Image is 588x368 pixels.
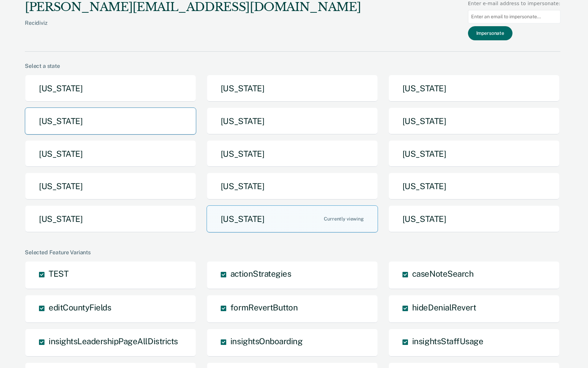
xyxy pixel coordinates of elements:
[207,108,378,135] button: [US_STATE]
[388,140,560,167] button: [US_STATE]
[25,249,560,256] div: Selected Feature Variants
[25,75,196,102] button: [US_STATE]
[230,269,291,278] span: actionStrategies
[412,336,483,346] span: insightsStaffUsage
[25,205,196,233] button: [US_STATE]
[25,140,196,167] button: [US_STATE]
[25,20,361,37] div: Recidiviz
[25,173,196,200] button: [US_STATE]
[230,303,298,312] span: formRevertButton
[25,63,560,69] div: Select a state
[388,173,560,200] button: [US_STATE]
[49,303,111,312] span: editCountyFields
[49,269,68,278] span: TEST
[388,108,560,135] button: [US_STATE]
[468,26,512,40] button: Impersonate
[412,269,474,278] span: caseNoteSearch
[388,75,560,102] button: [US_STATE]
[468,10,560,23] input: Enter an email to impersonate...
[207,140,378,167] button: [US_STATE]
[230,336,302,346] span: insightsOnboarding
[412,303,476,312] span: hideDenialRevert
[207,205,378,233] button: [US_STATE]
[25,108,196,135] button: [US_STATE]
[49,336,178,346] span: insightsLeadershipPageAllDistricts
[207,75,378,102] button: [US_STATE]
[388,205,560,233] button: [US_STATE]
[207,173,378,200] button: [US_STATE]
